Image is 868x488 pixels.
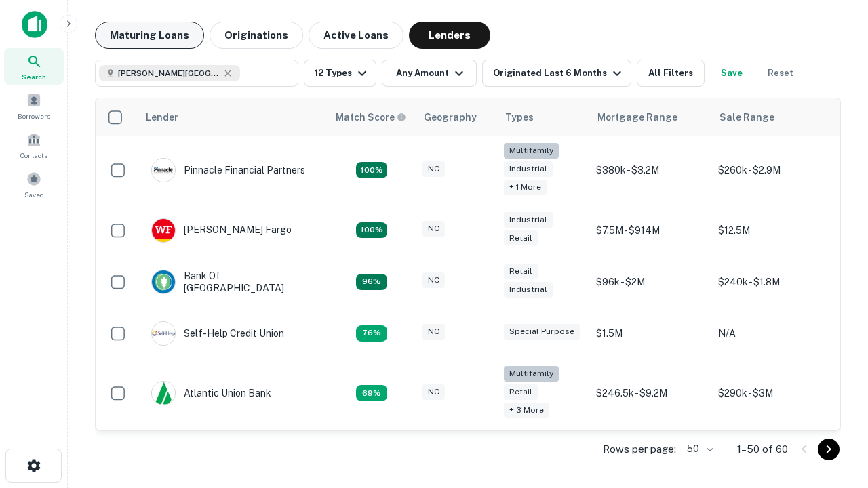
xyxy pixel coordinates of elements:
[589,136,711,205] td: $380k - $3.2M
[505,109,534,125] div: Types
[152,270,175,293] img: picture
[95,22,204,49] button: Maturing Loans
[497,98,589,136] th: Types
[20,150,47,161] span: Contacts
[504,161,553,177] div: Industrial
[210,22,303,49] button: Originations
[416,98,497,136] th: Geography
[4,127,64,163] a: Contacts
[422,272,445,288] div: NC
[152,159,175,182] img: picture
[504,180,547,195] div: + 1 more
[24,189,44,200] span: Saved
[424,109,477,125] div: Geography
[719,109,774,125] div: Sale Range
[4,48,64,85] a: Search
[589,205,711,256] td: $7.5M - $914M
[589,256,711,308] td: $96k - $2M
[800,380,868,445] iframe: Chat Widget
[152,322,175,345] img: picture
[4,166,64,203] a: Saved
[336,110,406,125] div: Capitalize uses an advanced AI algorithm to match your search with the best lender. The match sco...
[597,109,677,125] div: Mortgage Range
[151,218,292,243] div: [PERSON_NAME] Fargo
[711,205,833,256] td: $12.5M
[710,60,753,87] button: Save your search to get updates of matches that match your search criteria.
[409,22,490,49] button: Lenders
[151,321,284,346] div: Self-help Credit Union
[711,359,833,428] td: $290k - $3M
[589,98,711,136] th: Mortgage Range
[603,441,676,457] p: Rows per page:
[493,65,625,81] div: Originated Last 6 Months
[711,256,833,308] td: $240k - $1.8M
[304,60,376,87] button: 12 Types
[422,161,445,177] div: NC
[422,324,445,340] div: NC
[682,439,715,459] div: 50
[151,270,314,294] div: Bank Of [GEOGRAPHIC_DATA]
[382,60,477,87] button: Any Amount
[356,274,387,290] div: Matching Properties: 14, hasApolloMatch: undefined
[504,230,538,246] div: Retail
[818,439,840,460] button: Go to next page
[759,60,802,87] button: Reset
[504,403,549,418] div: + 3 more
[482,60,631,87] button: Originated Last 6 Months
[504,366,559,382] div: Multifamily
[356,222,387,239] div: Matching Properties: 15, hasApolloMatch: undefined
[118,67,220,79] span: [PERSON_NAME][GEOGRAPHIC_DATA], [GEOGRAPHIC_DATA]
[422,221,445,237] div: NC
[151,381,271,405] div: Atlantic Union Bank
[146,109,178,125] div: Lender
[504,264,538,279] div: Retail
[356,325,387,342] div: Matching Properties: 11, hasApolloMatch: undefined
[711,136,833,205] td: $260k - $2.9M
[737,441,788,457] p: 1–50 of 60
[138,98,328,136] th: Lender
[22,11,47,38] img: capitalize-icon.png
[152,382,175,405] img: picture
[18,110,50,121] span: Borrowers
[711,98,833,136] th: Sale Range
[152,219,175,242] img: picture
[336,110,403,125] h6: Match Score
[637,60,705,87] button: All Filters
[711,308,833,359] td: N/A
[309,22,403,49] button: Active Loans
[4,87,64,124] a: Borrowers
[422,384,445,400] div: NC
[504,212,553,228] div: Industrial
[22,71,46,82] span: Search
[504,282,553,298] div: Industrial
[589,308,711,359] td: $1.5M
[589,359,711,428] td: $246.5k - $9.2M
[328,98,416,136] th: Capitalize uses an advanced AI algorithm to match your search with the best lender. The match sco...
[504,324,580,340] div: Special Purpose
[356,162,387,178] div: Matching Properties: 26, hasApolloMatch: undefined
[151,158,305,182] div: Pinnacle Financial Partners
[356,385,387,401] div: Matching Properties: 10, hasApolloMatch: undefined
[504,384,538,400] div: Retail
[504,143,559,159] div: Multifamily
